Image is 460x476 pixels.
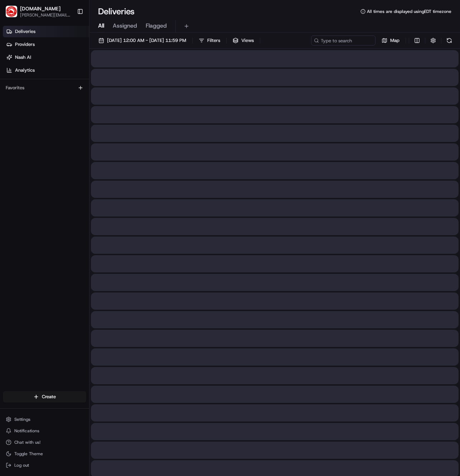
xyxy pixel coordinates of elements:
button: Chat with us! [3,437,86,447]
span: Assigned [113,22,137,30]
span: Deliveries [15,28,35,35]
span: Filters [207,37,220,44]
button: [PERSON_NAME][EMAIL_ADDRESS][PERSON_NAME][DOMAIN_NAME] [20,12,71,18]
span: Flagged [146,22,167,30]
input: Type to search [311,35,376,46]
button: Notifications [3,426,86,436]
span: Log out [14,462,29,468]
span: Settings [14,416,30,422]
h1: Deliveries [98,6,135,17]
span: Create [42,394,56,400]
a: Analytics [3,65,89,76]
span: Chat with us! [14,439,40,445]
span: Analytics [15,67,35,73]
span: Map [390,37,400,44]
button: Settings [3,414,86,424]
span: Providers [15,41,35,48]
a: Nash AI [3,52,89,63]
button: Map [378,35,403,46]
button: Log out [3,460,86,470]
button: [DATE] 12:00 AM - [DATE] 11:59 PM [95,35,189,46]
img: Waiter.com [6,6,17,17]
button: Toggle Theme [3,449,86,459]
button: Waiter.com[DOMAIN_NAME][PERSON_NAME][EMAIL_ADDRESS][PERSON_NAME][DOMAIN_NAME] [3,3,74,20]
a: Providers [3,39,89,50]
span: Notifications [14,428,39,434]
button: Refresh [444,35,454,46]
div: Favorites [3,82,86,94]
span: Toggle Theme [14,451,43,457]
button: Create [3,391,86,403]
span: Views [241,37,254,44]
span: All times are displayed using EDT timezone [367,9,451,14]
a: Deliveries [3,26,89,37]
button: Filters [195,35,223,46]
button: [DOMAIN_NAME] [20,5,60,12]
span: [DATE] 12:00 AM - [DATE] 11:59 PM [107,37,186,44]
span: Nash AI [15,54,31,61]
span: All [98,22,104,30]
button: Views [229,35,257,46]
